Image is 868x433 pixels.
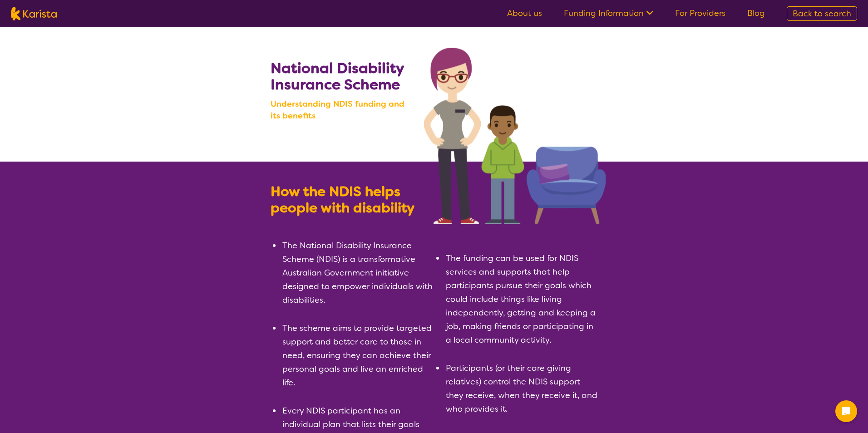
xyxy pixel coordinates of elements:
b: How the NDIS helps people with disability [271,182,414,217]
li: The scheme aims to provide targeted support and better care to those in need, ensuring they can a... [281,321,434,389]
span: Back to search [793,8,851,19]
img: Search NDIS services with Karista [424,48,606,224]
a: Blog [747,8,765,19]
li: The funding can be used for NDIS services and supports that help participants pursue their goals ... [445,251,597,347]
li: The National Disability Insurance Scheme (NDIS) is a transformative Australian Government initiat... [281,239,434,307]
a: For Providers [675,8,725,19]
a: About us [507,8,542,19]
li: Participants (or their care giving relatives) control the NDIS support they receive, when they re... [445,361,597,416]
a: Back to search [787,6,857,21]
b: National Disability Insurance Scheme [271,59,404,94]
b: Understanding NDIS funding and its benefits [271,98,415,122]
a: Funding Information [564,8,653,19]
img: Karista logo [11,7,57,20]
